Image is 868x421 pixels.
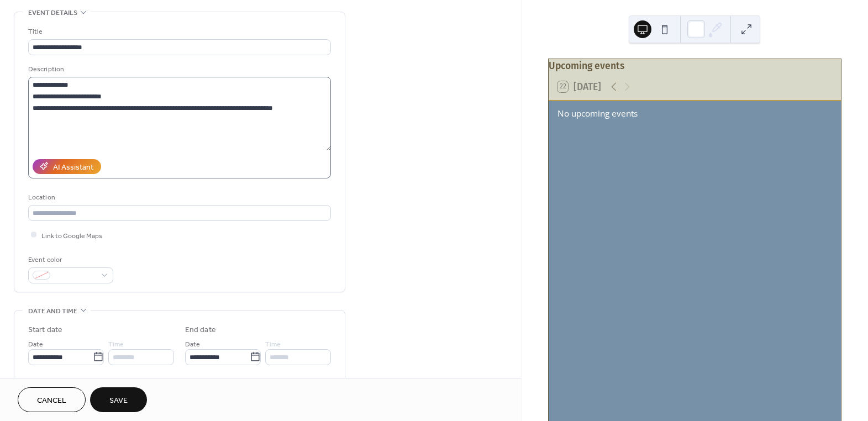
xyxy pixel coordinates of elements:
span: Date [185,338,200,350]
div: No upcoming events [557,107,832,120]
span: Event details [28,7,77,19]
div: AI Assistant [53,161,93,173]
span: Cancel [37,395,66,407]
div: Location [28,192,329,203]
span: Save [109,395,128,407]
div: Start date [28,324,62,336]
button: Save [90,387,147,412]
div: Event color [28,254,111,266]
div: Upcoming events [549,59,841,73]
span: Date [28,338,43,350]
span: Link to Google Maps [41,230,102,241]
div: Description [28,64,329,75]
span: Date and time [28,306,77,317]
div: End date [185,324,216,336]
button: Cancel [18,387,86,412]
button: AI Assistant [33,159,101,174]
span: Time [108,338,124,350]
div: Title [28,26,329,38]
span: Time [265,338,281,350]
